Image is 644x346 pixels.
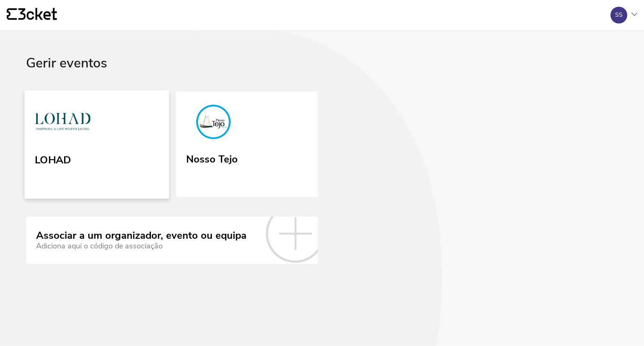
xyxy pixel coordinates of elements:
[7,8,17,20] g: {' '}
[7,8,57,22] a: {' '}
[615,12,623,18] div: SS
[35,151,71,166] div: LOHAD
[26,217,318,263] a: Associar a um organizador, evento ou equipa Adiciona aqui o código de associação
[35,104,91,142] img: LOHAD
[176,91,318,198] a: Nosso Tejo Nosso Tejo
[186,150,238,165] div: Nosso Tejo
[36,242,247,250] div: Adiciona aqui o código de associação
[36,230,247,242] div: Associar a um organizador, evento ou equipa
[26,56,618,91] div: Gerir eventos
[186,105,241,142] img: Nosso Tejo
[25,90,169,199] a: LOHAD LOHAD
